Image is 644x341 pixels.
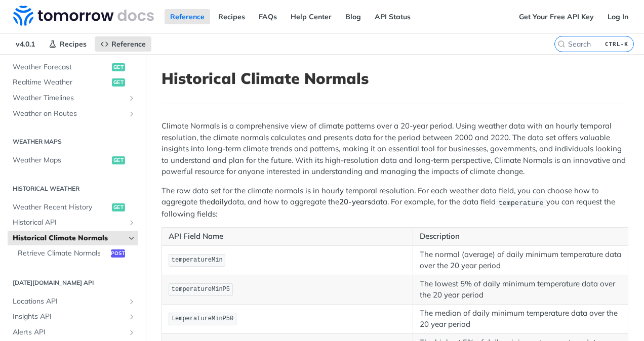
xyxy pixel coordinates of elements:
[111,249,125,258] span: post
[172,257,223,264] span: temperatureMin
[8,294,138,309] a: Locations APIShow subpages for Locations API
[8,325,138,340] a: Alerts APIShow subpages for Alerts API
[128,328,136,336] button: Show subpages for Alerts API
[8,106,138,121] a: Weather on RoutesShow subpages for Weather on Routes
[95,36,151,52] a: Reference
[13,6,154,26] img: Tomorrow.io Weather API Docs
[340,9,367,24] a: Blog
[13,155,109,165] span: Weather Maps
[8,278,138,287] h2: [DATE][DOMAIN_NAME] API
[13,246,138,261] a: Retrieve Climate Normalspost
[13,327,125,337] span: Alerts API
[13,312,125,322] span: Insights API
[128,219,136,227] button: Show subpages for Historical API
[13,109,125,119] span: Weather on Routes
[13,62,109,72] span: Weather Forecast
[8,91,138,106] a: Weather TimelinesShow subpages for Weather Timelines
[339,197,371,206] strong: 20-years
[513,9,599,24] a: Get Your Free API Key
[369,9,416,24] a: API Status
[211,197,228,206] strong: daily
[162,120,628,178] p: Climate Normals is a comprehensive view of climate patterns over a 20-year period. Using weather ...
[420,231,621,242] p: Description
[285,9,337,24] a: Help Center
[253,9,283,24] a: FAQs
[10,36,41,52] span: v4.0.1
[112,78,125,87] span: get
[8,137,138,146] h2: Weather Maps
[169,231,406,242] p: API Field Name
[112,63,125,71] span: get
[420,249,621,272] p: The normal (average) of daily minimum temperature data over the 20 year period
[8,309,138,324] a: Insights APIShow subpages for Insights API
[13,77,109,88] span: Realtime Weather
[420,308,621,330] p: The median of daily minimum temperature data over the 20 year period
[557,40,566,48] svg: Search
[162,185,628,220] p: The raw data set for the climate normals is in hourly temporal resolution. For each weather data ...
[165,9,210,24] a: Reference
[60,39,87,49] span: Recipes
[128,313,136,321] button: Show subpages for Insights API
[128,110,136,118] button: Show subpages for Weather on Routes
[128,94,136,102] button: Show subpages for Weather Timelines
[8,153,138,168] a: Weather Mapsget
[13,296,125,307] span: Locations API
[8,200,138,215] a: Weather Recent Historyget
[128,297,136,306] button: Show subpages for Locations API
[43,36,92,52] a: Recipes
[602,39,631,49] kbd: CTRL-K
[213,9,251,24] a: Recipes
[13,93,125,103] span: Weather Timelines
[602,9,634,24] a: Log In
[111,39,146,49] span: Reference
[8,60,138,75] a: Weather Forecastget
[8,215,138,230] a: Historical APIShow subpages for Historical API
[8,75,138,90] a: Realtime Weatherget
[112,203,125,211] span: get
[498,199,543,206] span: temperature
[128,234,136,242] button: Hide subpages for Historical Climate Normals
[8,231,138,246] a: Historical Climate NormalsHide subpages for Historical Climate Normals
[18,248,108,259] span: Retrieve Climate Normals
[112,156,125,164] span: get
[13,233,125,243] span: Historical Climate Normals
[172,315,233,322] span: temperatureMinP50
[162,69,628,88] h1: Historical Climate Normals
[13,218,125,228] span: Historical API
[8,184,138,193] h2: Historical Weather
[172,286,230,293] span: temperatureMinP5
[13,202,109,212] span: Weather Recent History
[420,278,621,301] p: The lowest 5% of daily minimum temperature data over the 20 year period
